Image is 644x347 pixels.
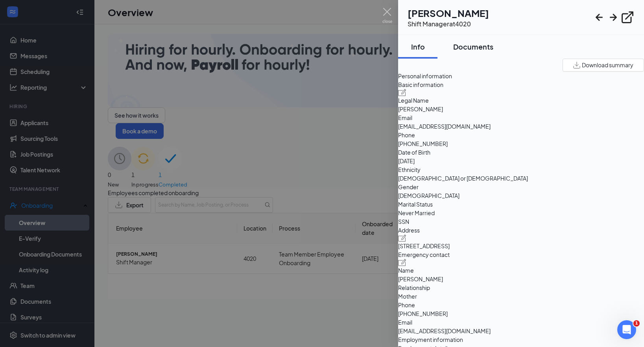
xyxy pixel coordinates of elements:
span: Relationship [398,283,644,292]
span: [DEMOGRAPHIC_DATA] or [DEMOGRAPHIC_DATA] [398,174,644,183]
div: Shift Manager at 4020 [408,20,489,28]
span: [PHONE_NUMBER] [398,139,644,148]
span: Download summary [582,61,633,69]
span: Name [398,266,644,275]
span: [EMAIL_ADDRESS][DOMAIN_NAME] [398,327,644,335]
span: Phone [398,131,644,139]
span: Mother [398,292,644,301]
iframe: Intercom live chat [617,320,636,339]
span: [PERSON_NAME] [398,105,644,113]
span: Date of Birth [398,148,644,157]
span: [EMAIL_ADDRESS][DOMAIN_NAME] [398,122,644,131]
span: Legal Name [398,96,644,105]
span: Phone [398,301,644,309]
span: [PERSON_NAME] [398,275,644,283]
span: [PHONE_NUMBER] [398,309,644,318]
button: Download summary [563,59,644,72]
span: Personal information [398,72,644,80]
h1: [PERSON_NAME] [408,6,489,20]
span: Basic information [398,80,644,89]
div: Documents [453,42,493,52]
span: 1 [633,320,640,327]
span: [STREET_ADDRESS] [398,242,644,250]
span: Gender [398,183,644,191]
svg: ExternalLink [620,10,635,24]
span: SSN [398,217,644,226]
span: Marital Status [398,200,644,209]
span: Employment information [398,335,644,344]
svg: ArrowLeftNew [592,10,606,24]
svg: ArrowRight [606,10,620,24]
span: Ethnicity [398,165,644,174]
span: Address [398,226,644,234]
div: Info [406,42,430,52]
span: Never Married [398,209,644,217]
span: Email [398,113,644,122]
span: Emergency contact [398,250,644,259]
span: [DATE] [398,157,644,165]
span: [DEMOGRAPHIC_DATA] [398,191,644,200]
span: Email [398,318,644,327]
